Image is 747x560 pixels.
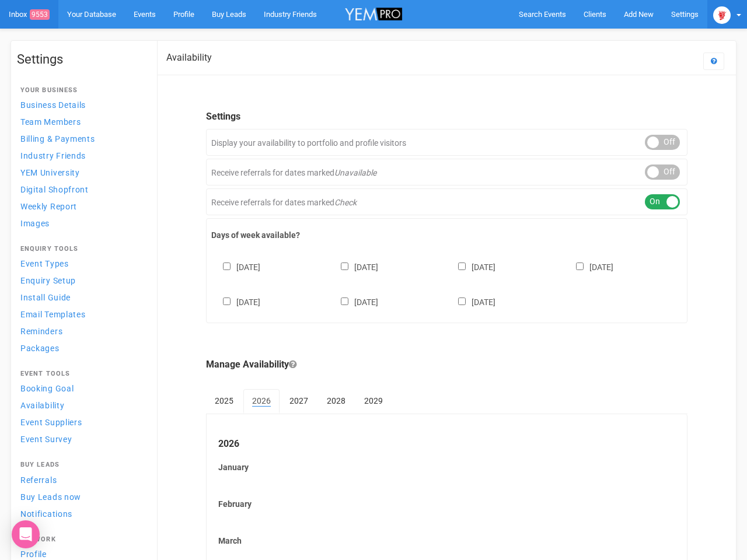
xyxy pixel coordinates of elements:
[17,148,145,163] a: Industry Friends
[223,262,231,270] input: [DATE]
[17,131,145,146] a: Billing & Payments
[17,164,145,180] a: YEM University
[17,272,145,288] a: Enquiry Setup
[17,506,145,521] a: Notifications
[17,380,145,396] a: Booking Goal
[329,260,378,273] label: [DATE]
[334,198,357,207] em: Check
[206,159,687,185] div: Receive referrals for dates marked
[20,293,71,302] span: Install Guide
[318,389,354,412] a: 2028
[17,256,145,271] a: Event Types
[355,389,392,412] a: 2029
[20,87,142,94] h4: Your Business
[218,535,675,547] label: March
[458,262,466,270] input: [DATE]
[17,397,145,413] a: Availability
[17,489,145,505] a: Buy Leads now
[17,414,145,430] a: Event Suppliers
[17,52,145,66] h1: Settings
[584,10,606,19] span: Clients
[20,117,81,127] span: Team Members
[446,260,495,273] label: [DATE]
[12,520,40,548] div: Open Intercom Messenger
[20,202,77,211] span: Weekly Report
[20,401,64,410] span: Availability
[17,340,145,356] a: Packages
[206,358,687,372] legend: Manage Availability
[20,344,60,353] span: Packages
[17,431,145,447] a: Event Survey
[446,295,495,308] label: [DATE]
[329,295,378,308] label: [DATE]
[20,370,142,377] h4: Event Tools
[17,323,145,339] a: Reminders
[458,297,466,305] input: [DATE]
[166,52,212,63] h2: Availability
[243,389,280,414] a: 2026
[20,100,86,110] span: Business Details
[30,9,50,20] span: 9553
[20,168,80,177] span: YEM University
[206,110,687,124] legend: Settings
[211,260,260,273] label: [DATE]
[218,437,675,451] legend: 2026
[17,472,145,488] a: Referrals
[20,246,142,253] h4: Enquiry Tools
[20,384,74,393] span: Booking Goal
[17,306,145,322] a: Email Templates
[17,114,145,129] a: Team Members
[20,435,72,444] span: Event Survey
[223,297,231,305] input: [DATE]
[206,389,242,412] a: 2025
[20,536,142,543] h4: Network
[206,188,687,215] div: Receive referrals for dates marked
[20,310,86,319] span: Email Templates
[211,295,260,308] label: [DATE]
[281,389,317,412] a: 2027
[334,168,376,177] em: Unavailable
[341,262,348,270] input: [DATE]
[20,219,50,228] span: Images
[20,509,72,519] span: Notifications
[17,289,145,305] a: Install Guide
[17,181,145,197] a: Digital Shopfront
[713,6,731,24] img: open-uri20250107-2-1pbi2ie
[20,134,95,143] span: Billing & Payments
[20,259,69,268] span: Event Types
[206,129,687,156] div: Display your availability to portfolio and profile visitors
[211,229,682,241] label: Days of week available?
[576,262,584,270] input: [DATE]
[17,97,145,113] a: Business Details
[20,327,62,336] span: Reminders
[218,461,675,473] label: January
[20,185,89,194] span: Digital Shopfront
[564,260,613,273] label: [DATE]
[218,498,675,510] label: February
[341,297,348,305] input: [DATE]
[519,10,566,19] span: Search Events
[20,276,76,285] span: Enquiry Setup
[20,418,82,427] span: Event Suppliers
[20,461,142,468] h4: Buy Leads
[624,10,654,19] span: Add New
[17,215,145,231] a: Images
[17,198,145,214] a: Weekly Report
